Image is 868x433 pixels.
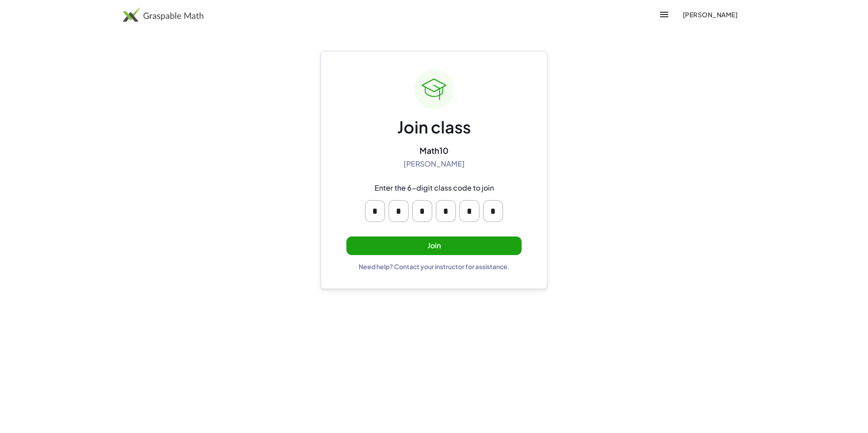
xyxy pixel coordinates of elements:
div: Math10 [419,145,449,156]
span: [PERSON_NAME] [682,10,738,19]
div: Enter the 6-digit class code to join [375,183,494,193]
button: Join [346,236,522,255]
div: Need help? Contact your instructor for assistance. [359,262,510,271]
div: Join class [397,117,471,138]
div: [PERSON_NAME] [404,159,465,169]
button: [PERSON_NAME] [675,6,745,23]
